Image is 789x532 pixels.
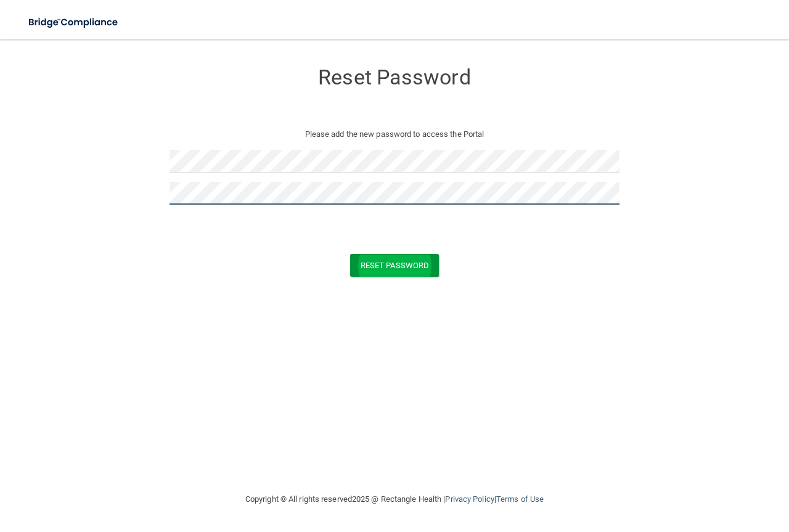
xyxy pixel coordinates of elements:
iframe: Drift Widget Chat Controller [574,444,774,494]
img: bridge_compliance_login_screen.278c3ca4.svg [18,10,129,35]
div: Copyright © All rights reserved 2025 @ Rectangle Health | | [170,480,619,519]
a: Terms of Use [496,494,544,504]
p: Please add the new password to access the Portal [179,127,610,142]
h3: Reset Password [170,66,619,89]
a: Privacy Policy [445,494,494,504]
button: Reset Password [350,254,439,277]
